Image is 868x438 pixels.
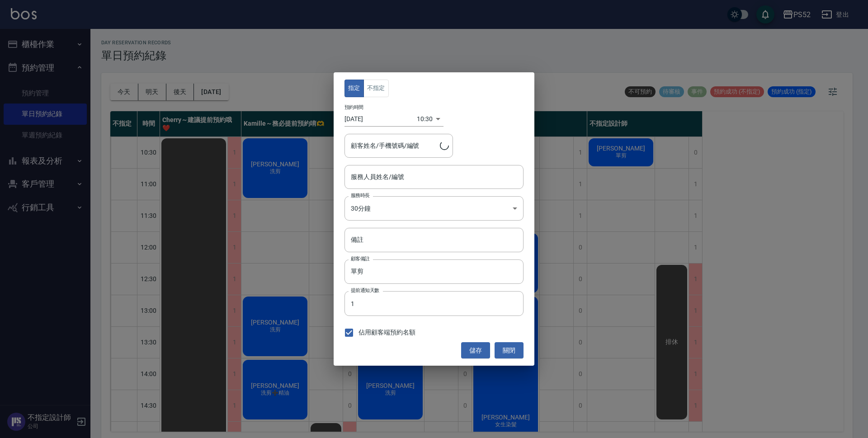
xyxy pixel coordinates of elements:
[363,80,389,97] button: 不指定
[417,112,433,127] div: 10:30
[344,80,364,97] button: 指定
[351,192,370,199] label: 服務時長
[344,112,417,127] input: Choose date, selected date is 2025-10-06
[495,342,524,359] button: 關閉
[344,196,524,221] div: 30分鐘
[351,287,379,294] label: 提前通知天數
[351,255,370,262] label: 顧客備註
[359,328,415,337] span: 佔用顧客端預約名額
[344,104,363,110] label: 預約時間
[461,342,490,359] button: 儲存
